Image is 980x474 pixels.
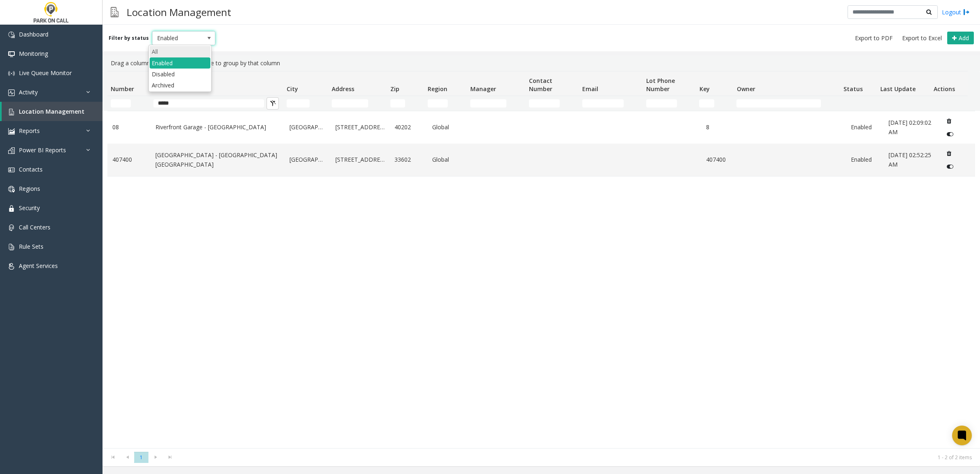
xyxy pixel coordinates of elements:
[526,96,579,111] td: Contact Number Filter
[529,77,552,93] span: Contact Number
[699,99,714,108] input: Key Filter
[852,32,896,44] button: Export to PDF
[19,88,38,96] span: Activity
[889,151,931,168] span: [DATE] 02:52:25 AM
[643,96,696,111] td: Lot Phone Number Filter
[103,71,980,448] div: Data table
[19,146,66,154] span: Power BI Reports
[332,85,354,93] span: Address
[880,85,916,93] span: Last Update
[289,123,325,132] a: [GEOGRAPHIC_DATA]
[19,30,48,38] span: Dashboard
[646,77,675,93] span: Lot Phone Number
[963,8,970,16] img: logout
[19,69,72,77] span: Live Queue Monitor
[428,99,448,108] input: Region Filter
[942,147,955,160] button: Delete
[19,204,40,212] span: Security
[283,96,328,111] td: City Filter
[387,96,424,111] td: Zip Filter
[134,452,148,463] span: Page 1
[947,32,974,45] button: Add
[889,151,932,169] a: [DATE] 02:52:25 AM
[19,243,43,250] span: Rule Sets
[8,128,15,135] img: 'icon'
[150,80,210,91] li: Archived
[287,99,310,108] input: City Filter
[855,34,893,42] span: Export to PDF
[8,147,15,154] img: 'icon'
[8,109,15,115] img: 'icon'
[19,165,43,173] span: Contacts
[182,454,972,461] kendo-pager-info: 1 - 2 of 2 items
[942,128,957,141] button: Disable
[930,96,968,111] td: Actions Filter
[107,55,975,71] div: Drag a column header and drop it here to group by that column
[737,85,755,93] span: Owner
[428,85,447,93] span: Region
[8,70,15,77] img: 'icon'
[19,185,40,192] span: Regions
[332,99,368,108] input: Address Filter
[851,123,879,132] a: Enabled
[153,32,203,45] span: Enabled
[700,85,710,93] span: Key
[112,123,146,132] a: 08
[646,99,677,108] input: Lot Phone Number Filter
[150,69,210,80] li: Disabled
[8,89,15,96] img: 'icon'
[959,34,969,42] span: Add
[19,50,48,57] span: Monitoring
[289,155,325,164] a: [GEOGRAPHIC_DATA]
[19,262,58,270] span: Agent Services
[394,123,422,132] a: 40202
[150,46,210,57] li: All
[109,34,149,42] label: Filter by status
[287,85,298,93] span: City
[930,71,968,96] th: Actions
[394,155,422,164] a: 33602
[889,118,932,137] a: [DATE] 02:09:02 AM
[19,223,50,231] span: Call Centers
[432,155,465,164] a: Global
[902,34,942,42] span: Export to Excel
[267,97,279,110] button: Clear
[8,51,15,57] img: 'icon'
[529,99,560,108] input: Contact Number Filter
[706,123,734,132] a: 8
[150,96,283,111] td: Name Filter
[840,96,877,111] td: Status Filter
[111,2,119,22] img: pageIcon
[733,96,840,111] td: Owner Filter
[840,71,877,96] th: Status
[328,96,387,111] td: Address Filter
[19,127,40,135] span: Reports
[8,186,15,192] img: 'icon'
[8,32,15,38] img: 'icon'
[2,102,103,121] a: Location Management
[424,96,467,111] td: Region Filter
[470,85,496,93] span: Manager
[155,151,280,169] a: [GEOGRAPHIC_DATA] - [GEOGRAPHIC_DATA] [GEOGRAPHIC_DATA]
[107,96,150,111] td: Number Filter
[942,114,955,128] button: Delete
[335,155,385,164] a: [STREET_ADDRESS]
[942,8,970,16] a: Logout
[390,99,405,108] input: Zip Filter
[8,224,15,231] img: 'icon'
[579,96,643,111] td: Email Filter
[899,32,945,44] button: Export to Excel
[8,263,15,270] img: 'icon'
[111,99,131,108] input: Number Filter
[582,85,598,93] span: Email
[123,2,235,22] h3: Location Management
[467,96,526,111] td: Manager Filter
[582,99,624,108] input: Email Filter
[155,123,280,132] a: Riverfront Garage - [GEOGRAPHIC_DATA]
[8,244,15,250] img: 'icon'
[706,155,734,164] a: 407400
[8,205,15,212] img: 'icon'
[390,85,399,93] span: Zip
[736,99,820,108] input: Owner Filter
[696,96,733,111] td: Key Filter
